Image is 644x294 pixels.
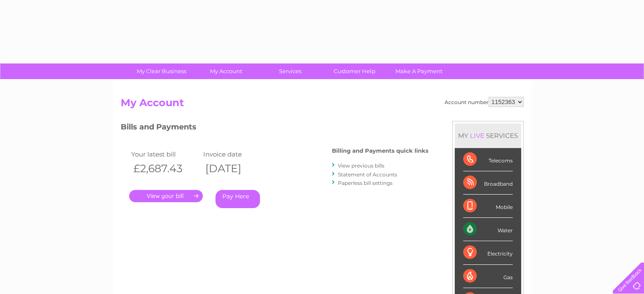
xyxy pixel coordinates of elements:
[201,148,273,160] td: Invoice date
[463,265,513,288] div: Gas
[463,241,513,264] div: Electricity
[332,148,428,154] h4: Billing and Payments quick links
[121,97,524,113] h2: My Account
[320,63,390,79] a: Customer Help
[445,97,524,107] div: Account number
[468,132,486,140] div: LIVE
[463,171,513,195] div: Broadband
[121,121,428,136] h3: Bills and Payments
[338,171,397,178] a: Statement of Accounts
[127,63,196,79] a: My Clear Business
[255,63,325,79] a: Services
[463,218,513,241] div: Water
[338,180,392,186] a: Paperless bill settings
[129,160,201,177] th: £2,687.43
[384,63,454,79] a: Make A Payment
[455,124,521,148] div: MY SERVICES
[216,190,260,208] a: Pay Here
[463,148,513,171] div: Telecoms
[191,63,261,79] a: My Account
[338,162,384,169] a: View previous bills
[129,190,203,202] a: .
[129,148,201,160] td: Your latest bill
[463,195,513,218] div: Mobile
[201,160,273,177] th: [DATE]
